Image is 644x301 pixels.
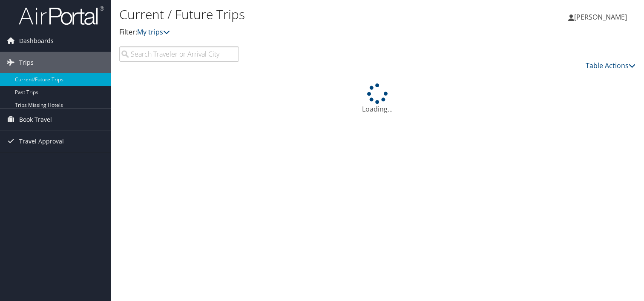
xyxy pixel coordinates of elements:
a: [PERSON_NAME] [568,4,635,30]
p: Filter: [119,27,463,38]
span: Trips [19,52,34,73]
span: [PERSON_NAME] [574,12,627,22]
div: Loading... [119,83,635,114]
a: Table Actions [586,61,635,70]
h1: Current / Future Trips [119,6,463,23]
a: My trips [137,27,170,37]
span: Book Travel [19,109,52,130]
span: Dashboards [19,30,54,52]
input: Search Traveler or Arrival City [119,46,239,62]
img: airportal-logo.png [19,6,104,26]
span: Travel Approval [19,131,64,152]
